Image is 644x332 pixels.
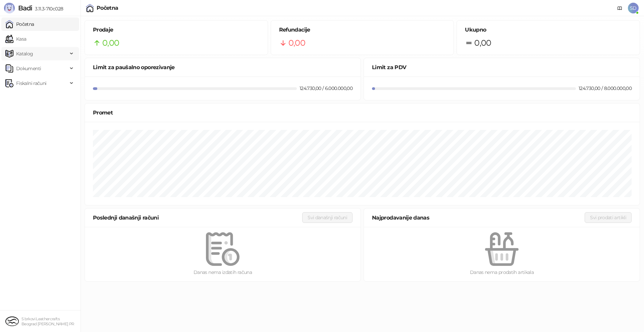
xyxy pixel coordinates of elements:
[585,212,632,223] button: Svi prodati artikli
[375,269,629,276] div: Danas nema prodatih artikala
[16,62,41,75] span: Dokumenti
[5,17,34,31] a: Početna
[16,47,33,60] span: Katalog
[18,4,32,12] span: Badi
[5,315,19,328] img: 64x64-companyLogo-a112a103-5c05-4bb6-bef4-cc84a03c1f05.png
[4,3,15,13] img: Logo
[628,3,639,13] span: SD
[614,3,625,13] a: Dokumentacija
[465,26,632,34] h5: Ukupno
[97,5,118,11] div: Početna
[5,32,26,46] a: Kasa
[474,37,491,49] span: 0,00
[16,77,46,90] span: Fiskalni računi
[279,26,446,34] h5: Refundacije
[298,85,354,92] div: 124.730,00 / 6.000.000,00
[32,6,63,12] span: 3.11.3-710c028
[93,26,260,34] h5: Prodaje
[577,85,633,92] div: 124.730,00 / 8.000.000,00
[372,214,585,222] div: Najprodavanije danas
[96,269,350,276] div: Danas nema izdatih računa
[93,108,632,117] div: Promet
[93,63,353,72] div: Limit za paušalno oporezivanje
[302,212,353,223] button: Svi današnji računi
[288,37,305,49] span: 0,00
[21,317,74,326] small: S brkovi Leathercrafts Beograd [PERSON_NAME] PR
[102,37,119,49] span: 0,00
[372,63,632,72] div: Limit za PDV
[93,214,302,222] div: Poslednji današnji računi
